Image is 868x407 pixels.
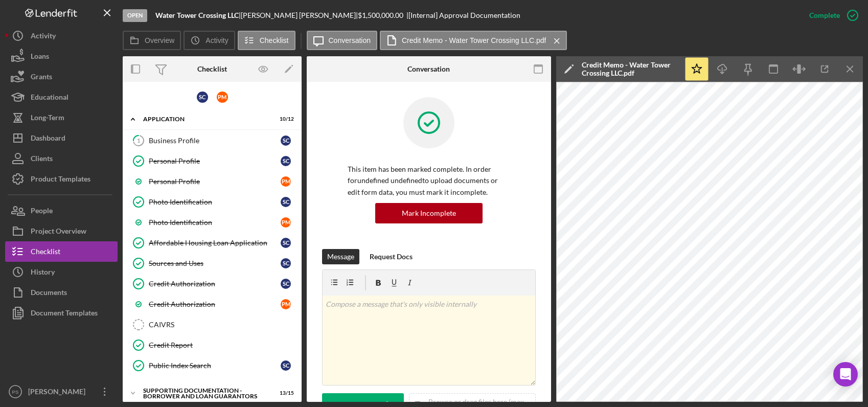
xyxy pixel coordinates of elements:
div: Credit Authorization [149,280,281,288]
div: Long-Term [31,107,64,130]
div: S C [281,258,291,268]
div: Business Profile [149,137,281,145]
div: History [31,262,55,285]
tspan: 1 [137,137,140,144]
div: Personal Profile [149,157,281,165]
div: Documents [31,282,67,305]
div: P M [281,217,291,228]
div: Conversation [407,65,450,73]
button: Project Overview [5,221,118,241]
div: Project Overview [31,221,86,244]
a: 1Business ProfileSC [128,130,296,151]
div: Checklist [197,65,227,73]
a: Personal ProfileSC [128,151,296,171]
div: Checklist [31,241,60,264]
div: Credit Report [149,341,296,349]
p: This item has been marked complete. In order for undefined undefined to upload documents or edit ... [348,164,510,198]
div: Open [123,9,147,22]
button: Educational [5,87,118,107]
label: Activity [205,36,228,44]
div: Loans [31,46,49,69]
button: Documents [5,282,118,303]
button: Long-Term [5,107,118,128]
div: Public Index Search [149,361,281,370]
button: Grants [5,66,118,87]
div: Photo Identification [149,218,281,227]
button: Complete [799,5,863,26]
div: Affordable Housing Loan Application [149,239,281,247]
div: Mark Incomplete [402,203,456,223]
button: Document Templates [5,303,118,323]
button: Activity [5,26,118,46]
button: Overview [123,31,181,50]
a: Affordable Housing Loan ApplicationSC [128,233,296,253]
button: Credit Memo - Water Tower Crossing LLC.pdf [380,31,567,50]
div: S C [281,279,291,289]
label: Checklist [260,36,289,44]
button: PS[PERSON_NAME] [5,381,118,402]
div: 10 / 12 [276,116,294,122]
button: Dashboard [5,128,118,148]
div: Sources and Uses [149,259,281,267]
div: People [31,200,53,223]
div: Educational [31,87,68,110]
button: People [5,200,118,221]
div: Personal Profile [149,177,281,186]
label: Overview [145,36,174,44]
div: S C [281,360,291,371]
button: Message [322,249,359,264]
div: Supporting Documentation - Borrower and Loan Guarantors [143,388,268,399]
div: S C [281,238,291,248]
label: Conversation [329,36,371,44]
div: Product Templates [31,169,90,192]
div: Photo Identification [149,198,281,206]
div: | [Internal] Approval Documentation [406,11,520,19]
text: PS [12,389,19,395]
div: Clients [31,148,53,171]
button: Checklist [238,31,295,50]
div: Credit Memo - Water Tower Crossing LLC.pdf [582,61,679,77]
button: History [5,262,118,282]
a: Checklist [5,241,118,262]
button: Clients [5,148,118,169]
a: CAIVRS [128,314,296,335]
div: [PERSON_NAME] [26,381,92,404]
div: Message [327,249,354,264]
div: Credit Authorization [149,300,281,308]
a: Photo IdentificationSC [128,192,296,212]
a: Credit AuthorizationPM [128,294,296,314]
div: Activity [31,26,56,49]
button: Conversation [307,31,378,50]
div: S C [281,156,291,166]
div: P M [281,176,291,187]
button: Loans [5,46,118,66]
div: | [155,11,241,19]
a: Credit AuthorizationSC [128,274,296,294]
div: Dashboard [31,128,65,151]
div: S C [281,135,291,146]
div: P M [217,92,228,103]
div: Application [143,116,268,122]
div: Complete [809,5,840,26]
a: Product Templates [5,169,118,189]
a: Personal ProfilePM [128,171,296,192]
div: Request Docs [370,249,413,264]
button: Request Docs [364,249,418,264]
b: Water Tower Crossing LLC [155,11,239,19]
a: Photo IdentificationPM [128,212,296,233]
div: Open Intercom Messenger [833,362,858,387]
a: Credit Report [128,335,296,355]
div: [PERSON_NAME] [PERSON_NAME] | [241,11,358,19]
button: Mark Incomplete [375,203,483,223]
div: Document Templates [31,303,98,326]
div: CAIVRS [149,321,296,329]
